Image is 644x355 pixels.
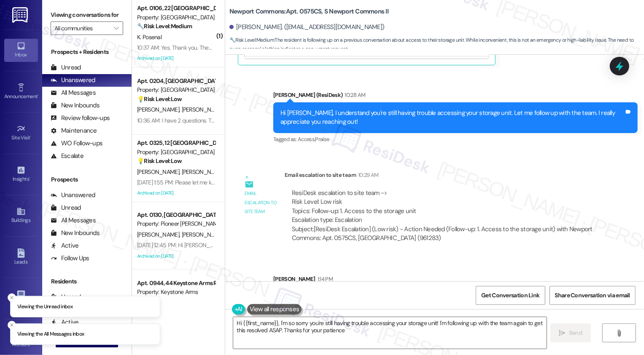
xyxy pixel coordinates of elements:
[481,291,539,300] span: Get Conversation Link
[51,88,96,97] div: All Messages
[298,136,315,143] span: Access ,
[51,8,123,21] label: Viewing conversations for
[51,216,96,225] div: All Messages
[8,293,16,302] button: Close toast
[51,139,102,148] div: WO Follow-ups
[616,330,622,336] i: 
[137,179,319,186] div: [DATE] 1:55 PM: Please let me know When does the pool close for humans?
[229,7,388,16] b: Newport Commons: Apt. 0575CS, S Newport Commons II
[292,189,595,225] div: ResiDesk escalation to site team -> Risk Level: Low risk Topics: Follow-up: 1. Access to the stor...
[137,279,215,288] div: Apt. 0944, 44 Keystone Arms Rental Community
[51,101,100,110] div: New Inbounds
[51,241,79,250] div: Active
[137,33,162,41] span: K. Posenal
[4,163,38,186] a: Insights •
[137,219,215,228] div: Property: Pioneer [PERSON_NAME]
[137,13,215,22] div: Property: [GEOGRAPHIC_DATA]
[12,7,30,23] img: ResiDesk Logo
[137,139,215,147] div: Apt. 0325, 12 [GEOGRAPHIC_DATA]
[17,331,84,338] p: Viewing the All Messages inbox
[476,286,545,305] button: Get Conversation Link
[38,92,39,98] span: •
[285,171,602,182] div: Email escalation to site team
[555,291,630,300] span: Share Conversation via email
[233,317,547,349] textarea: Hi {{first_name}}, I'm so sorry you're still having trouble accessing your storage unit! I'm foll...
[292,225,595,243] div: Subject: [ResiDesk Escalation] (Low risk) - Action Needed (Follow-up: 1. Access to the storage un...
[229,36,644,54] span: : The resident is following up on a previous conversation about access to their storage unit. Whi...
[137,288,215,296] div: Property: Keystone Arms
[30,133,32,139] span: •
[229,37,274,43] strong: 🔧 Risk Level: Medium
[4,246,38,269] a: Leads
[569,328,582,337] span: Send
[315,136,329,143] span: Praise
[51,203,81,212] div: Unread
[137,106,182,113] span: [PERSON_NAME]
[137,168,182,176] span: [PERSON_NAME]
[42,48,132,56] div: Prospects + Residents
[51,76,95,85] div: Unanswered
[137,44,542,51] div: 10:37 AM: Yes. Thank you. They did come the same day I reached out to you, as I put in an urgent ...
[4,204,38,227] a: Buildings
[51,191,95,200] div: Unanswered
[114,25,119,32] i: 
[245,189,278,216] div: Email escalation to site team
[51,63,81,72] div: Unread
[356,171,379,179] div: 10:29 AM
[559,330,566,336] i: 
[273,133,638,145] div: Tagged as:
[550,323,591,342] button: Send
[51,126,97,135] div: Maintenance
[4,39,38,61] a: Inbox
[181,231,224,238] span: [PERSON_NAME]
[137,157,182,165] strong: 💡 Risk Level: Low
[4,122,38,144] a: Site Visit •
[229,23,385,32] div: [PERSON_NAME]. ([EMAIL_ADDRESS][DOMAIN_NAME])
[137,22,192,30] strong: 🔧 Risk Level: Medium
[280,109,624,127] div: Hi [PERSON_NAME], I understand you're still having trouble accessing your storage unit. Let me fo...
[8,321,16,329] button: Close toast
[54,21,110,35] input: All communities
[4,328,38,351] a: Account
[137,77,215,85] div: Apt. 0204, [GEOGRAPHIC_DATA]
[273,275,638,286] div: [PERSON_NAME]
[137,231,182,238] span: [PERSON_NAME]
[51,152,84,160] div: Escalate
[343,91,366,99] div: 10:28 AM
[29,175,30,181] span: •
[17,303,73,310] p: Viewing the Unread inbox
[550,286,636,305] button: Share Conversation via email
[181,106,224,113] span: [PERSON_NAME]
[42,175,132,184] div: Prospects
[137,4,215,13] div: Apt. 0106, 22 [GEOGRAPHIC_DATA]
[181,168,224,176] span: [PERSON_NAME]
[137,211,215,219] div: Apt. 0130, [GEOGRAPHIC_DATA][PERSON_NAME]
[273,91,638,102] div: [PERSON_NAME] (ResiDesk)
[315,275,333,283] div: 1:14 PM
[137,85,215,94] div: Property: [GEOGRAPHIC_DATA]
[136,251,216,262] div: Archived on [DATE]
[51,114,110,123] div: Review follow-ups
[42,277,132,286] div: Residents
[136,53,216,64] div: Archived on [DATE]
[137,148,215,157] div: Property: [GEOGRAPHIC_DATA]
[137,95,182,103] strong: 💡 Risk Level: Low
[4,287,38,310] a: Templates •
[51,254,89,263] div: Follow Ups
[136,188,216,198] div: Archived on [DATE]
[51,229,100,238] div: New Inbounds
